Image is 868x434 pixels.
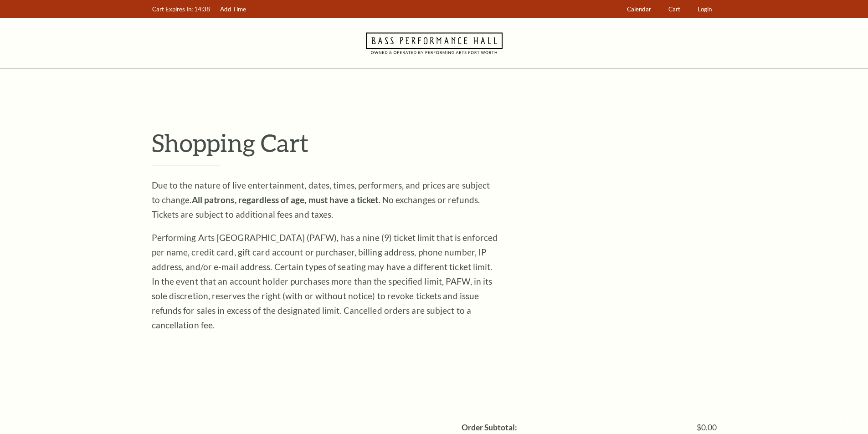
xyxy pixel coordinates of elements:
[152,230,498,332] p: Performing Arts [GEOGRAPHIC_DATA] (PAFW), has a nine (9) ticket limit that is enforced per name, ...
[627,5,651,13] span: Calendar
[693,0,716,18] a: Login
[462,424,517,432] label: Order Subtotal:
[698,5,712,13] span: Login
[152,128,717,158] p: Shopping Cart
[152,180,490,220] span: Due to the nature of live entertainment, dates, times, performers, and prices are subject to chan...
[668,5,680,13] span: Cart
[152,5,193,13] span: Cart Expires In:
[622,0,655,18] a: Calendar
[216,0,250,18] a: Add Time
[192,194,379,205] strong: All patrons, regardless of age, must have a ticket
[664,0,684,18] a: Cart
[194,5,210,13] span: 14:38
[697,424,717,432] span: $0.00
